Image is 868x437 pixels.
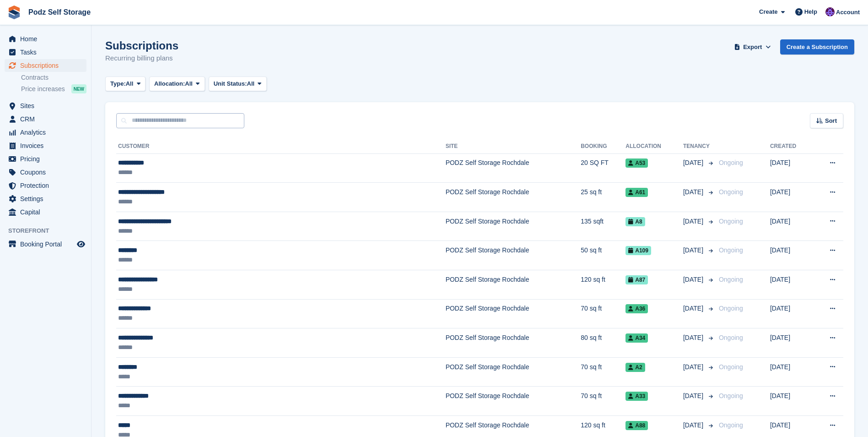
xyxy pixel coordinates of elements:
[683,246,705,255] span: [DATE]
[719,159,743,166] span: Ongoing
[71,84,86,93] div: NEW
[20,59,75,72] span: Subscriptions
[581,212,625,241] td: 135 sqft
[446,387,581,416] td: PODZ Self Storage Rochdale
[719,218,743,225] span: Ongoing
[683,333,705,343] span: [DATE]
[625,188,648,197] span: A61
[446,241,581,270] td: PODZ Self Storage Rochdale
[446,139,581,154] th: Site
[625,421,648,430] span: A88
[581,357,625,387] td: 70 sq ft
[446,270,581,300] td: PODZ Self Storage Rochdale
[770,299,812,328] td: [DATE]
[581,328,625,358] td: 80 sq ft
[446,328,581,358] td: PODZ Self Storage Rochdale
[20,33,75,45] span: Home
[770,212,812,241] td: [DATE]
[5,33,86,45] a: menu
[770,328,812,358] td: [DATE]
[126,79,134,88] span: All
[20,238,75,251] span: Booking Portal
[759,7,777,16] span: Create
[719,363,743,371] span: Ongoing
[733,39,773,55] button: Export
[5,192,86,205] a: menu
[683,217,705,226] span: [DATE]
[825,7,835,16] img: Jawed Chowdhary
[780,39,854,55] a: Create a Subscription
[836,8,860,17] span: Account
[5,126,86,139] a: menu
[20,126,75,139] span: Analytics
[683,421,705,430] span: [DATE]
[154,79,185,88] span: Allocation:
[770,153,812,183] td: [DATE]
[5,139,86,152] a: menu
[625,304,648,313] span: A36
[214,79,247,88] span: Unit Status:
[625,333,648,343] span: A34
[625,275,648,284] span: A87
[20,139,75,152] span: Invoices
[683,304,705,313] span: [DATE]
[719,276,743,283] span: Ongoing
[20,166,75,179] span: Coupons
[770,183,812,212] td: [DATE]
[21,84,86,94] a: Price increases NEW
[825,116,837,126] span: Sort
[719,305,743,312] span: Ongoing
[25,5,94,20] a: Podz Self Storage
[185,79,193,88] span: All
[743,43,762,52] span: Export
[625,139,683,154] th: Allocation
[683,391,705,401] span: [DATE]
[625,392,648,401] span: A33
[247,79,255,88] span: All
[446,153,581,183] td: PODZ Self Storage Rochdale
[116,139,446,154] th: Customer
[683,362,705,372] span: [DATE]
[770,270,812,300] td: [DATE]
[5,46,86,59] a: menu
[5,59,86,72] a: menu
[20,99,75,112] span: Sites
[683,139,715,154] th: Tenancy
[581,387,625,416] td: 70 sq ft
[581,241,625,270] td: 50 sq ft
[5,153,86,165] a: menu
[719,334,743,341] span: Ongoing
[581,299,625,328] td: 70 sq ft
[21,73,86,82] a: Contracts
[20,179,75,192] span: Protection
[683,275,705,284] span: [DATE]
[75,239,86,250] a: Preview store
[770,357,812,387] td: [DATE]
[446,212,581,241] td: PODZ Self Storage Rochdale
[110,79,126,88] span: Type:
[7,5,21,19] img: stora-icon-8386f47178a22dfd0bd8f6a31ec36ba5ce8667c1dd55bd0f319d3a0aa187defe.svg
[446,357,581,387] td: PODZ Self Storage Rochdale
[625,246,651,255] span: A109
[581,270,625,300] td: 120 sq ft
[20,192,75,205] span: Settings
[5,179,86,192] a: menu
[105,76,146,92] button: Type: All
[581,153,625,183] td: 20 SQ FT
[20,206,75,218] span: Capital
[5,238,86,251] a: menu
[719,392,743,399] span: Ongoing
[719,421,743,429] span: Ongoing
[770,139,812,154] th: Created
[683,187,705,197] span: [DATE]
[804,7,817,16] span: Help
[683,158,705,168] span: [DATE]
[8,226,91,235] span: Storefront
[209,76,267,92] button: Unit Status: All
[149,76,205,92] button: Allocation: All
[21,85,65,93] span: Price increases
[5,99,86,112] a: menu
[625,217,645,226] span: A8
[625,158,648,168] span: A53
[770,241,812,270] td: [DATE]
